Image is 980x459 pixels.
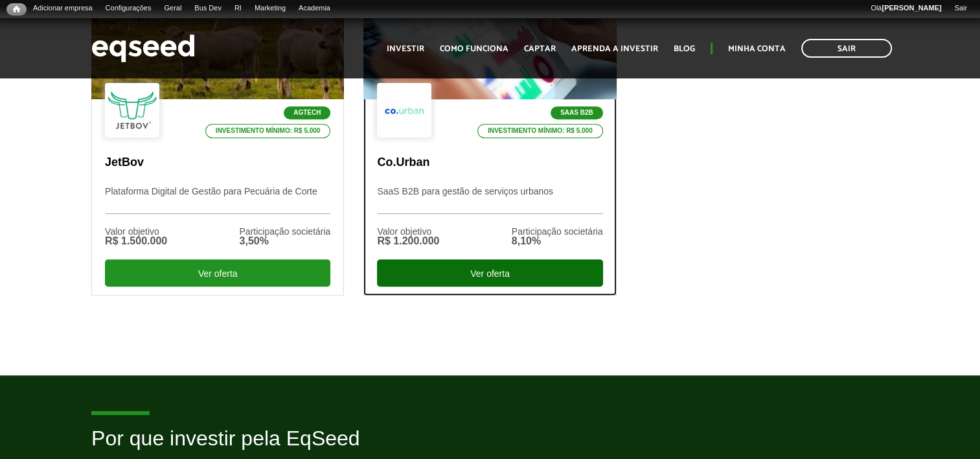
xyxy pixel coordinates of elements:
[284,106,330,119] p: Agtech
[99,3,158,14] a: Configurações
[512,236,603,246] div: 8,10%
[882,4,941,12] strong: [PERSON_NAME]
[477,124,603,138] p: Investimento mínimo: R$ 5.000
[105,259,330,287] div: Ver oferta
[105,227,167,236] div: Valor objetivo
[105,186,330,214] p: Plataforma Digital de Gestão para Pecuária de Corte
[377,259,602,287] div: Ver oferta
[864,3,948,14] a: Olá[PERSON_NAME]
[377,227,439,236] div: Valor objetivo
[571,45,658,53] a: Aprenda a investir
[377,156,602,170] p: Co.Urban
[728,45,786,53] a: Minha conta
[524,45,556,53] a: Captar
[188,3,228,14] a: Bus Dev
[205,124,331,138] p: Investimento mínimo: R$ 5.000
[105,156,330,170] p: JetBov
[6,3,27,16] a: Início
[674,45,695,53] a: Blog
[91,31,195,65] img: EqSeed
[948,3,974,14] a: Sair
[377,186,602,214] p: SaaS B2B para gestão de serviços urbanos
[239,227,330,236] div: Participação societária
[292,3,337,14] a: Academia
[512,227,603,236] div: Participação societária
[248,3,292,14] a: Marketing
[387,45,424,53] a: Investir
[13,5,20,14] span: Início
[105,236,167,246] div: R$ 1.500.000
[551,106,603,119] p: SaaS B2B
[440,45,508,53] a: Como funciona
[228,3,248,14] a: RI
[239,236,330,246] div: 3,50%
[801,39,892,58] a: Sair
[157,3,188,14] a: Geral
[27,3,99,14] a: Adicionar empresa
[377,236,439,246] div: R$ 1.200.000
